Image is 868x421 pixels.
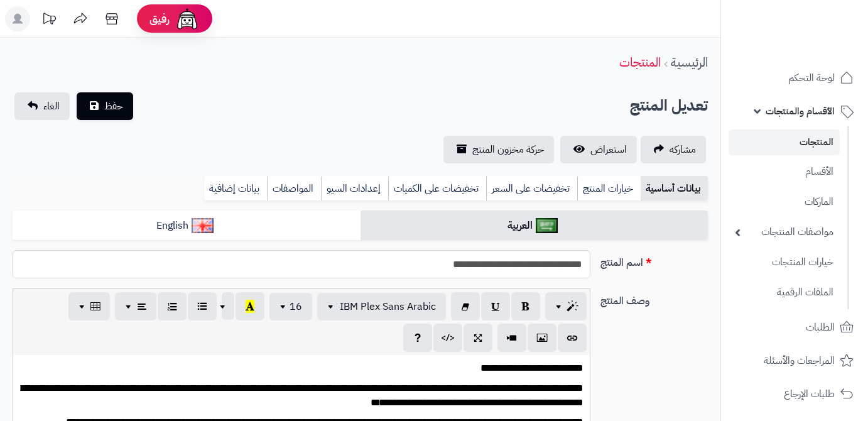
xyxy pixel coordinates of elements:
a: حركة مخزون المنتج [443,136,554,163]
a: طلبات الإرجاع [729,379,860,409]
a: تخفيضات على الكميات [388,176,486,201]
a: خيارات المنتج [577,176,641,201]
label: اسم المنتج [595,250,713,270]
a: الأقسام [729,158,840,185]
span: مشاركه [670,142,696,157]
label: وصف المنتج [595,288,713,309]
a: المراجعات والأسئلة [729,346,860,376]
a: مواصفات المنتجات [729,219,840,246]
a: تحديثات المنصة [33,6,65,35]
span: IBM Plex Sans Arabic [340,299,436,314]
button: IBM Plex Sans Arabic [317,293,446,320]
span: الغاء [43,99,60,114]
span: طلبات الإرجاع [784,385,835,403]
span: الطلبات [806,319,835,336]
a: الرئيسية [671,53,708,72]
a: استعراض [560,136,637,163]
a: المواصفات [267,176,321,201]
a: العربية [361,210,708,241]
a: English [13,210,361,241]
img: logo-2.png [783,9,856,36]
span: حركة مخزون المنتج [472,142,544,157]
h2: تعديل المنتج [630,93,708,119]
img: ai-face.png [175,6,200,31]
span: لوحة التحكم [788,69,835,87]
a: الغاء [14,92,70,120]
a: الماركات [729,189,840,216]
a: بيانات أساسية [641,176,708,201]
a: إعدادات السيو [321,176,388,201]
span: 16 [290,299,302,314]
span: رفيق [149,11,170,26]
a: المنتجات [729,129,840,155]
a: الملفات الرقمية [729,279,840,306]
a: مشاركه [641,136,706,163]
img: العربية [536,218,558,233]
a: بيانات إضافية [204,176,267,201]
button: حفظ [77,92,133,120]
img: English [192,218,214,233]
span: استعراض [590,142,627,157]
span: حفظ [104,99,123,114]
a: لوحة التحكم [729,63,860,93]
span: المراجعات والأسئلة [764,352,835,369]
a: الطلبات [729,312,860,342]
a: المنتجات [619,53,661,72]
button: 16 [269,293,312,320]
a: خيارات المنتجات [729,249,840,276]
a: تخفيضات على السعر [486,176,577,201]
span: الأقسام والمنتجات [766,102,835,120]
